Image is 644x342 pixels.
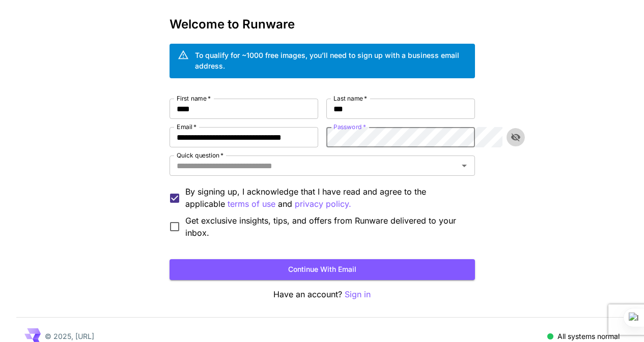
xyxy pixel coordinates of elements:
button: toggle password visibility [507,128,525,146]
p: All systems normal [557,331,620,341]
button: Continue with email [170,259,475,280]
label: First name [177,94,211,103]
label: Quick question [177,151,223,160]
p: © 2025, [URL] [45,331,94,341]
p: By signing up, I acknowledge that I have read and agree to the applicable and [185,185,467,210]
p: terms of use [228,198,275,210]
div: To qualify for ~1000 free images, you’ll need to sign up with a business email address. [195,50,467,71]
button: By signing up, I acknowledge that I have read and agree to the applicable and privacy policy. [228,198,275,210]
label: Password [333,122,366,131]
p: Have an account? [170,288,475,301]
label: Email [177,122,197,131]
button: By signing up, I acknowledge that I have read and agree to the applicable terms of use and [295,198,351,210]
h3: Welcome to Runware [170,17,475,32]
button: Open [457,159,471,173]
label: Last name [333,94,367,103]
button: Sign in [345,288,371,301]
span: Get exclusive insights, tips, and offers from Runware delivered to your inbox. [185,214,467,239]
p: privacy policy. [295,198,351,210]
